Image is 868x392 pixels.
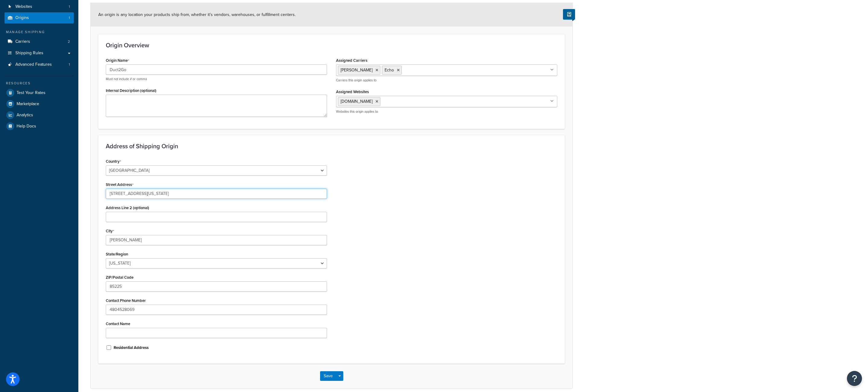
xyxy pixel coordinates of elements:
[5,121,74,132] a: Help Docs
[5,1,74,12] li: Websites
[563,9,575,20] button: Show Help Docs
[106,298,146,303] label: Contact Phone Number
[341,98,373,105] span: [DOMAIN_NAME]
[69,15,70,20] span: 1
[17,102,39,107] span: Marketplace
[106,77,327,81] p: Must not include # or comma
[5,1,74,12] a: Websites1
[15,4,32,9] span: Websites
[5,81,74,86] div: Resources
[17,124,36,129] span: Help Docs
[106,205,149,210] label: Address Line 2 (optional)
[106,252,128,256] label: State/Region
[15,62,52,67] span: Advanced Features
[320,371,336,381] button: Save
[336,89,369,94] label: Assigned Websites
[114,345,149,350] label: Residential Address
[69,4,70,9] span: 1
[15,15,29,20] span: Origins
[847,371,862,386] button: Open Resource Center
[5,12,74,24] li: Origins
[5,99,74,109] a: Marketplace
[5,59,74,70] a: Advanced Features1
[5,36,74,47] li: Carriers
[68,39,70,44] span: 2
[5,12,74,24] a: Origins1
[5,48,74,59] a: Shipping Rules
[336,109,557,114] p: Websites this origin applies to
[336,58,367,63] label: Assigned Carriers
[106,229,114,234] label: City
[15,51,43,56] span: Shipping Rules
[106,182,134,187] label: Street Address
[5,36,74,47] a: Carriers2
[336,78,557,83] p: Carriers this origin applies to
[5,87,74,98] a: Test Your Rates
[98,11,296,18] span: An origin is any location your products ship from, whether it’s vendors, warehouses, or fulfillme...
[17,113,33,118] span: Analytics
[5,30,74,35] div: Manage Shipping
[69,62,70,67] span: 1
[106,58,129,63] label: Origin Name
[106,159,121,164] label: Country
[106,42,557,49] h3: Origin Overview
[106,143,557,149] h3: Address of Shipping Origin
[5,59,74,70] li: Advanced Features
[106,275,134,280] label: ZIP/Postal Code
[106,88,156,93] label: Internal Description (optional)
[5,110,74,121] a: Analytics
[341,67,373,73] span: [PERSON_NAME]
[15,39,30,44] span: Carriers
[106,321,130,326] label: Contact Name
[385,67,394,73] span: Echo
[17,90,46,96] span: Test Your Rates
